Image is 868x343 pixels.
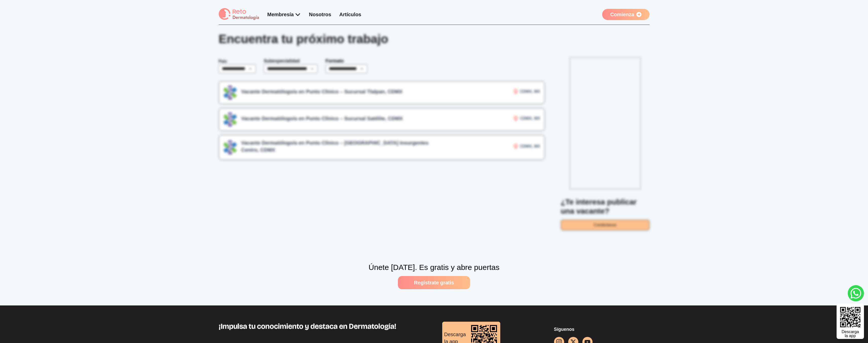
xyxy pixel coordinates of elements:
[842,330,859,338] div: Descarga la app
[554,326,650,333] p: Síguenos
[848,285,864,301] a: whatsapp button
[267,11,301,18] div: Membresía
[309,12,331,17] a: Nosotros
[339,12,361,17] a: Artículos
[602,9,649,20] a: Comienza
[219,8,259,21] img: logo Reto dermatología
[219,322,426,331] h3: ¡Impulsa tu conocimiento y destaca en Dermatología!
[398,276,470,289] a: Regístrate gratis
